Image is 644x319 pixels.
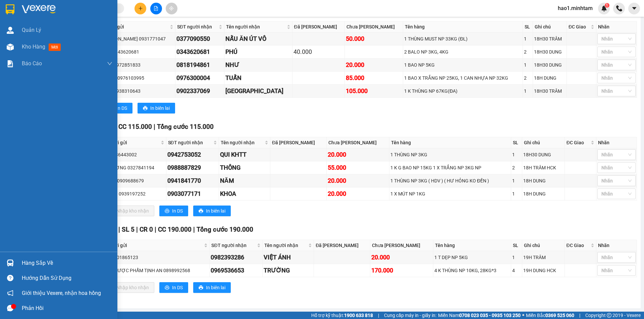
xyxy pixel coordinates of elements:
[118,226,120,233] span: |
[523,151,563,158] div: 18H30 DUNG
[512,164,521,171] div: 2
[522,137,565,148] th: Ghi chú
[569,23,589,30] span: ĐC Giao
[534,35,566,43] div: 18H30 TRÂM
[404,87,521,95] div: 1 K THÙNG NP 67KG(ĐA)
[33,9,68,14] strong: PHIẾU TRẢ HÀNG
[176,73,223,83] div: 0976300004
[378,312,379,319] span: |
[346,86,402,96] div: 105.000
[103,23,168,30] span: Người gửi
[524,87,532,95] div: 1
[211,253,261,262] div: 0982393286
[166,148,219,161] td: 0942753052
[404,48,521,56] div: 2 BALO NP 3KG, 4KG
[158,226,192,233] span: CC 190.000
[159,282,188,293] button: printerIn DS
[105,177,165,184] div: BÌNH 0909688679
[22,303,112,313] div: Phản hồi
[105,267,209,274] div: CTY DƯỢC PHẨM TỊNH AN 0898992568
[155,226,156,233] span: |
[197,226,253,233] span: Tổng cước 190.000
[225,60,291,70] div: NHƯ
[104,103,132,113] button: printerIn DS
[598,23,635,30] div: Nhãn
[606,3,608,8] span: 1
[523,164,563,171] div: 18H TRÂM HCK
[7,27,14,34] img: warehouse-icon
[165,209,169,214] span: printer
[264,253,313,262] div: VIỆT ÁNH
[199,209,203,214] span: printer
[345,21,403,32] th: Chưa [PERSON_NAME]
[22,26,41,34] span: Quản Lý
[105,254,209,261] div: TẠ 0901865123
[327,137,389,148] th: Chưa [PERSON_NAME]
[143,106,148,111] span: printer
[344,313,373,318] strong: 1900 633 818
[20,47,70,54] span: 1 THÙNG NP 6KG
[104,282,154,293] button: downloadNhập kho nhận
[390,190,510,197] div: 1 X MÚT NP 1KG
[206,207,225,215] span: In biên lai
[459,313,521,318] strong: 0708 023 035 - 0935 103 250
[17,42,40,47] span: THÁI VĂN-
[370,240,433,251] th: Chưa [PERSON_NAME]
[384,312,436,319] span: Cung cấp máy in - giấy in:
[523,177,563,184] div: 18H DUNG
[105,151,165,158] div: TÍ 0936443002
[172,207,183,215] span: In DS
[154,6,158,11] span: file-add
[157,123,214,131] span: Tổng cước 115.000
[206,284,225,291] span: In biên lai
[346,73,402,83] div: 85.000
[270,137,327,148] th: Đã [PERSON_NAME]
[390,177,510,184] div: 1 THÙNG NP 3KG ( HDV ) ( HƯ HỎNG KO ĐỀN )
[102,74,174,82] div: TUYỀN 0976103995
[140,226,153,233] span: CR 0
[220,163,269,172] div: THÔNG
[176,60,223,70] div: 0818194861
[175,46,224,59] td: 0343620681
[512,190,521,197] div: 1
[168,139,212,146] span: SĐT người nhận
[219,187,270,201] td: KHOA
[346,60,402,70] div: 20.000
[523,21,533,32] th: SL
[169,6,174,11] span: aim
[40,42,66,47] span: 0362321395
[211,242,255,249] span: SĐT người nhận
[601,5,607,11] img: icon-new-feature
[167,189,218,198] div: 0903077171
[512,151,521,158] div: 1
[135,3,146,14] button: plus
[434,254,510,261] div: 1 T DẸP NP 5KG
[167,176,218,185] div: 0941841770
[22,289,101,297] span: Giới thiệu Vexere, nhận hoa hồng
[23,15,77,22] strong: MĐH:
[138,103,175,113] button: printerIn biên lai
[193,226,195,233] span: |
[328,150,388,159] div: 20.000
[605,3,609,8] sup: 1
[404,61,521,69] div: 1 BAO NP 5KG
[314,240,370,251] th: Đã [PERSON_NAME]
[176,47,223,57] div: 0343620681
[105,190,165,197] div: DANH 0939197252
[219,161,270,174] td: THÔNG
[219,148,270,161] td: QUI KHTT
[150,104,170,112] span: In biên lai
[628,3,640,14] button: caret-down
[177,23,217,30] span: SĐT người nhận
[2,42,66,47] span: N.nhận:
[225,47,291,57] div: PHÚ
[404,74,521,82] div: 1 BAO X TRẮNG NP 25KG, 1 CAN NHỰA NP 32KG
[22,59,42,68] span: Báo cáo
[524,35,532,43] div: 1
[328,176,388,185] div: 20.000
[154,123,155,131] span: |
[390,151,510,158] div: 1 THÙNG NP 3KG
[438,312,521,319] span: Miền Nam
[293,47,343,57] div: 40.000
[534,61,566,69] div: 18H30 DUNG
